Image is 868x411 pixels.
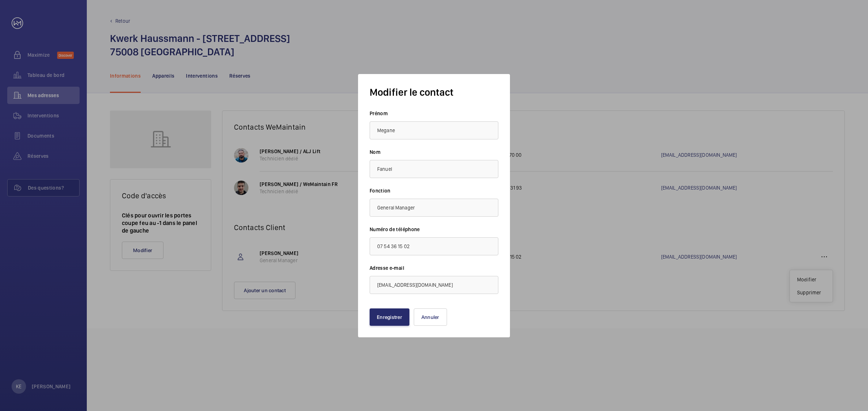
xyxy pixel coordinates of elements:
[370,110,498,117] label: Prénom
[370,86,498,99] h3: Modifier le contact
[370,121,498,139] input: Prénom
[370,160,498,178] input: Nom
[370,187,498,194] label: Fonction
[370,148,498,156] label: Nom
[370,237,498,255] input: Numéro de téléphone
[370,276,498,294] input: Adresse e-mail
[370,199,498,217] input: Fonction
[370,264,498,272] label: Adresse e-mail
[370,308,409,326] button: Enregistrer
[370,226,498,233] label: Numéro de téléphone
[414,308,447,326] button: Annuler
